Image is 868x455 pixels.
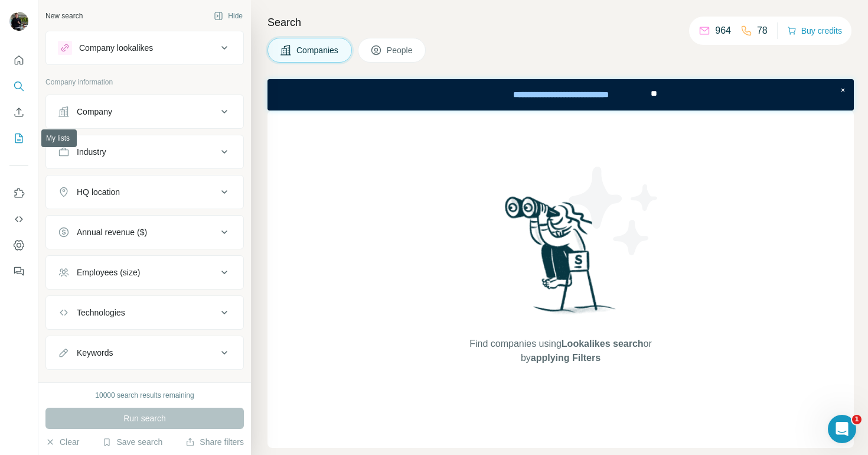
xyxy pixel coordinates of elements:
[9,102,28,123] button: Enrich CSV
[46,298,243,327] button: Technologies
[46,178,243,206] button: HQ location
[77,307,125,318] div: Technologies
[79,42,153,54] div: Company lookalikes
[205,7,251,25] button: Hide
[267,79,854,110] iframe: Banner
[77,186,120,198] div: HQ location
[95,390,194,401] div: 10000 search results remaining
[9,128,28,149] button: My lists
[45,77,244,87] p: Company information
[46,339,243,367] button: Keywords
[387,44,414,56] span: People
[45,11,83,21] div: New search
[185,436,244,448] button: Share filters
[562,339,644,349] span: Lookalikes search
[77,106,112,118] div: Company
[102,436,162,448] button: Save search
[500,193,622,325] img: Surfe Illustration - Woman searching with binoculars
[46,34,243,62] button: Company lookalikes
[46,258,243,287] button: Employees (size)
[561,158,667,264] img: Surfe Illustration - Stars
[715,24,731,38] p: 964
[531,353,601,363] span: applying Filters
[46,138,243,166] button: Industry
[9,12,28,31] img: Avatar
[852,415,862,424] span: 1
[296,44,340,56] span: Companies
[77,146,106,158] div: Industry
[77,266,140,278] div: Employees (size)
[9,235,28,256] button: Dashboard
[9,261,28,282] button: Feedback
[9,209,28,230] button: Use Surfe API
[77,226,147,238] div: Annual revenue ($)
[466,337,655,365] span: Find companies using or by
[828,415,856,443] iframe: Intercom live chat
[46,218,243,246] button: Annual revenue ($)
[9,50,28,71] button: Quick start
[757,24,768,38] p: 78
[46,97,243,126] button: Company
[787,22,842,39] button: Buy credits
[45,436,79,448] button: Clear
[9,183,28,204] button: Use Surfe on LinkedIn
[77,347,113,359] div: Keywords
[9,76,28,97] button: Search
[267,14,854,31] h4: Search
